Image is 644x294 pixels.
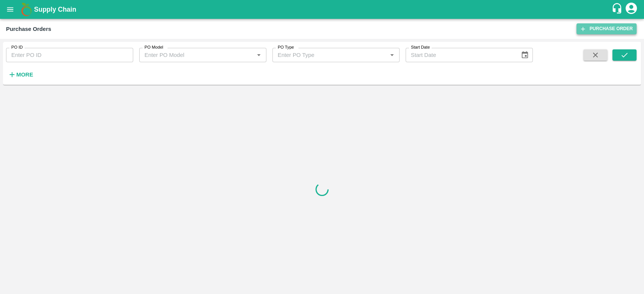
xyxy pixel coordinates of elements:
strong: More [16,72,33,78]
label: Start Date [411,44,430,51]
input: Enter PO Type [275,50,385,60]
button: Choose date [518,48,532,62]
input: Enter PO Model [141,50,252,60]
a: Supply Chain [34,4,611,15]
button: open drawer [2,1,19,18]
input: Start Date [406,48,515,62]
div: Purchase Orders [6,24,51,34]
label: PO ID [11,44,23,51]
a: Purchase Order [576,23,636,34]
button: Open [254,50,264,60]
img: logo [19,2,34,17]
button: Open [387,50,397,60]
input: Enter PO ID [6,48,133,62]
div: account of current user [624,2,638,17]
label: PO Model [144,44,163,51]
div: customer-support [611,3,624,16]
b: Supply Chain [34,6,76,13]
button: More [6,68,35,81]
label: PO Type [278,44,294,51]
